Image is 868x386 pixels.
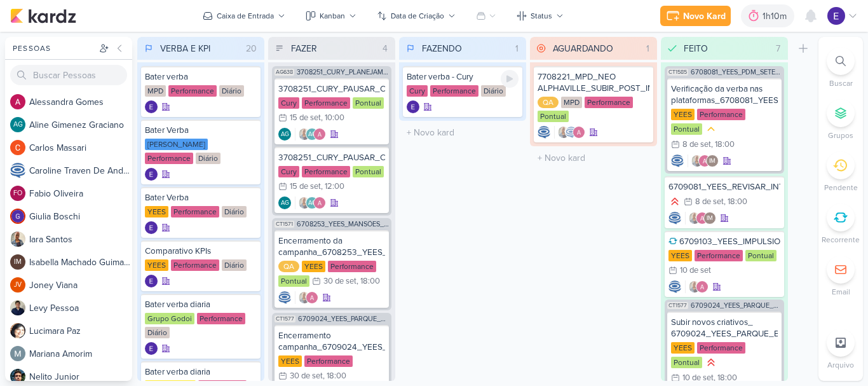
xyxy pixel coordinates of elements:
div: QA [538,97,559,108]
div: Pessoas [10,43,97,54]
div: YEES [145,206,168,217]
div: Aline Gimenez Graciano [278,128,291,141]
div: F a b i o O l i v e i r a [29,187,132,200]
p: JV [14,282,22,289]
div: Prioridade Alta [668,195,681,208]
p: AG [281,132,289,138]
div: Pontual [745,250,776,261]
div: I a r a S a n t o s [29,233,132,246]
span: 6709024_YEES_PARQUE_BUENA_VISTA_NOVA_CAMPANHA_TEASER_META [691,302,782,309]
img: Eduardo Quaresma [145,342,158,355]
div: YEES [671,109,695,120]
div: Performance [328,261,376,272]
div: Encerramento campanha_6709024_YEES_PARQUE_BUENA_VISTA_NOVA_CAMPANHA_TEASER_META [278,330,385,353]
div: L u c i m a r a P a z [29,324,132,338]
img: Alessandra Gomes [696,212,709,224]
button: Novo Kard [660,6,731,26]
div: Criador(a): Aline Gimenez Graciano [278,196,291,209]
div: , 12:00 [321,183,344,191]
img: Iara Santos [298,291,311,304]
div: Verificação da verba nas plataformas_6708081_YEES_PDM_SETEMBRO [671,83,778,106]
img: Eduardo Quaresma [145,221,158,234]
div: Bater verba diaria [145,299,257,310]
div: Criador(a): Eduardo Quaresma [145,168,158,181]
img: Iara Santos [298,128,311,141]
div: , 18:00 [724,198,747,206]
div: 7 [771,42,785,55]
div: Performance [430,85,478,97]
img: Iara Santos [10,231,25,247]
div: Performance [695,250,743,261]
p: Email [832,286,850,298]
div: Isabella Machado Guimarães [703,212,716,224]
div: Isabella Machado Guimarães [706,155,719,167]
div: L e v y P e s s o a [29,301,132,315]
img: Nelito Junior [10,369,25,384]
img: Iara Santos [691,155,703,167]
div: Novo Kard [683,10,726,23]
div: Fabio Oliveira [10,186,25,201]
div: Grupo Godoi [145,313,194,324]
div: Colaboradores: Iara Santos, Caroline Traven De Andrade, Alessandra Gomes [554,126,585,139]
div: YEES [278,355,302,367]
div: Performance [168,85,217,97]
img: Alessandra Gomes [313,196,326,209]
div: Prioridade Média [705,123,717,135]
div: 15 de set [290,114,321,122]
div: Performance [585,97,633,108]
div: Diário [222,259,247,271]
img: Caroline Traven De Andrade [278,291,291,304]
div: 10 de set [682,374,714,382]
div: 1h10m [763,10,790,23]
img: Iara Santos [298,196,311,209]
div: Bater verba - Cury [407,71,519,83]
img: Eduardo Quaresma [827,7,845,25]
div: Prioridade Alta [705,356,717,369]
div: Criador(a): Eduardo Quaresma [145,342,158,355]
img: Eduardo Quaresma [145,275,158,287]
div: Performance [697,109,745,120]
img: Caroline Traven De Andrade [668,212,681,224]
div: Criador(a): Caroline Traven De Andrade [538,126,550,139]
input: + Novo kard [532,149,654,167]
div: 30 de set [323,277,356,286]
div: Diário [222,206,247,217]
span: CT1577 [275,315,295,322]
img: Carlos Massari [10,140,25,155]
div: Bater Verba [145,125,257,136]
div: YEES [668,250,692,261]
div: Cury [278,97,299,109]
div: Performance [171,206,219,217]
div: Criador(a): Eduardo Quaresma [145,275,158,287]
div: A l i n e G i m e n e z G r a c i a n o [29,118,132,132]
div: Criador(a): Eduardo Quaresma [145,100,158,113]
div: Bater Verba [145,192,257,203]
div: , 18:00 [356,277,380,286]
div: Aline Gimenez Graciano [306,128,318,141]
div: 3708251_CURY_PAUSAR_CAMPANHA_DIA"C"_TIKTOK [278,152,385,163]
p: FO [13,190,22,197]
span: 3708251_CURY_PLANEJAMENTO_DIA"C"_SP [297,69,389,76]
img: Caroline Traven De Andrade [671,155,684,167]
div: Diário [196,153,220,164]
img: Alessandra Gomes [698,155,711,167]
div: C a r l o s M a s s a r i [29,141,132,155]
p: AG [13,121,23,128]
img: Iara Santos [557,126,570,139]
div: G i u l i a B o s c h i [29,210,132,223]
p: AG [308,200,316,207]
span: 6708253_YEES_MANSÕES_SUBIR_PEÇAS_CAMPANHA [297,221,389,228]
img: Caroline Traven De Andrade [668,280,681,293]
div: 20 [241,42,262,55]
div: Colaboradores: Iara Santos, Aline Gimenez Graciano, Alessandra Gomes [295,196,326,209]
div: Aline Gimenez Graciano [10,117,25,132]
div: Colaboradores: Iara Santos, Alessandra Gomes [685,280,709,293]
div: Bater verba [145,71,257,83]
p: AG [308,132,316,138]
div: YEES [302,261,325,272]
div: Criador(a): Eduardo Quaresma [145,221,158,234]
div: 3708251_CURY_PAUSAR_CAMPANHA_DIA"C"_META [278,83,385,95]
div: Colaboradores: Iara Santos, Aline Gimenez Graciano, Alessandra Gomes [295,128,326,141]
p: Arquivo [827,359,854,371]
div: 10 de set [680,266,711,275]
